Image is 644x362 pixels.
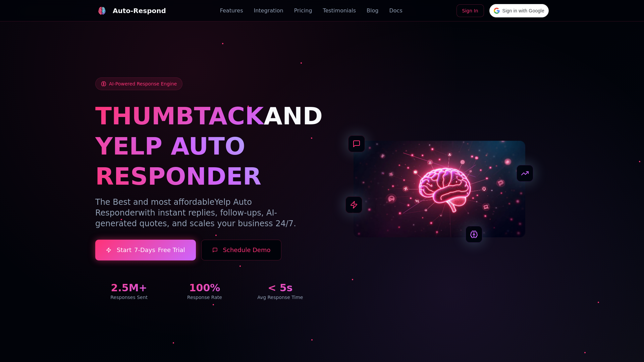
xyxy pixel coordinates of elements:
span: AI-Powered Response Engine [109,80,177,87]
div: Auto-Respond [113,6,166,15]
div: < 5s [247,282,314,294]
img: AI Neural Network Brain [354,141,525,237]
span: THUMBTACK [95,102,264,130]
a: Start7-DaysFree Trial [95,240,196,260]
h1: YELP AUTO RESPONDER [95,131,314,191]
button: Schedule Demo [201,240,282,260]
a: Docs [389,7,402,15]
a: Sign In [457,4,484,17]
img: Auto-Respond Logo [98,7,106,15]
a: Testimonials [323,7,356,15]
div: 2.5M+ [95,282,163,294]
div: Sign in with Google [489,4,549,17]
span: 7-Days [134,245,155,255]
span: Yelp Auto Responder [95,197,252,218]
a: Features [220,7,243,15]
span: Sign in with Google [502,7,544,14]
a: Integration [254,7,283,15]
div: Response Rate [171,294,238,301]
div: Avg Response Time [247,294,314,301]
div: 100% [171,282,238,294]
span: AND [264,102,323,130]
a: Blog [367,7,378,15]
p: The Best and most affordable with instant replies, follow-ups, AI-generated quotes, and scales yo... [95,197,314,229]
a: Auto-Respond LogoAuto-Respond [95,4,166,17]
div: Responses Sent [95,294,163,301]
a: Pricing [294,7,312,15]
